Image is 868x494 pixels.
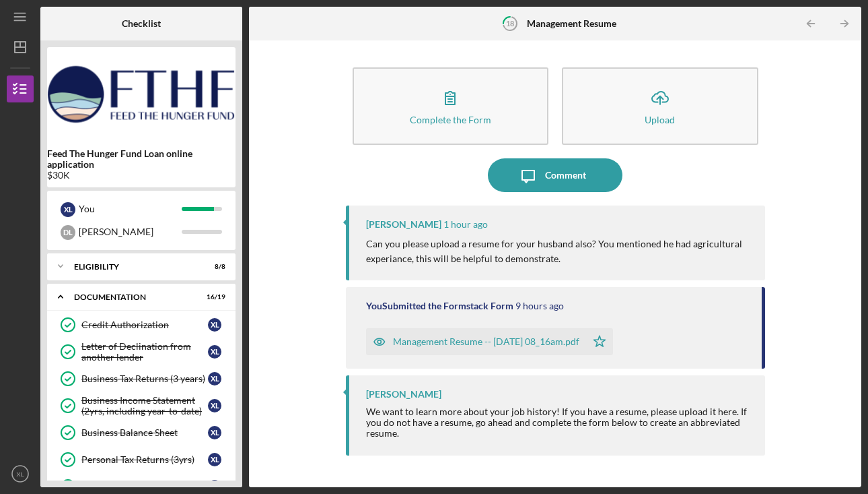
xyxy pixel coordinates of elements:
[81,395,208,416] div: Business Income Statement (2yrs, including year-to-date)
[54,446,229,473] a: Personal Tax Returns (3yrs)XL
[47,170,236,181] div: $30K
[366,328,613,355] button: Management Resume -- [DATE] 08_16am.pdf
[7,460,34,487] button: XL
[79,197,182,220] div: You
[443,219,488,230] time: 2025-08-19 20:34
[208,480,221,493] div: X L
[562,67,758,145] button: Upload
[527,18,616,29] b: Management Resume
[54,365,229,392] a: Business Tax Returns (3 years)XL
[208,426,221,439] div: X L
[74,293,192,301] div: Documentation
[74,263,192,271] div: Eligibility
[366,237,752,267] p: Can you please upload a resume for your husband also? You mentioned he had agricultural experianc...
[515,301,564,311] time: 2025-08-19 12:16
[410,115,491,125] div: Complete the Form
[201,293,225,301] div: 16 / 19
[81,427,208,438] div: Business Balance Sheet
[81,319,208,330] div: Credit Authorization
[122,18,161,29] b: Checklist
[61,225,75,240] div: D L
[54,338,229,365] a: Letter of Declination from another lenderXL
[353,67,549,145] button: Complete the Form
[208,372,221,385] div: X L
[366,406,752,439] div: We want to learn more about your job history! If you have a resume, please upload it here. If you...
[81,454,208,465] div: Personal Tax Returns (3yrs)
[645,115,675,125] div: Upload
[79,220,182,243] div: [PERSON_NAME]
[47,54,236,135] img: Product logo
[201,263,225,271] div: 8 / 8
[81,373,208,384] div: Business Tax Returns (3 years)
[61,202,75,217] div: X L
[488,158,622,192] button: Comment
[54,311,229,338] a: Credit AuthorizationXL
[54,392,229,419] a: Business Income Statement (2yrs, including year-to-date)XL
[47,148,236,170] b: Feed The Hunger Fund Loan online application
[366,219,441,230] div: [PERSON_NAME]
[208,399,221,412] div: X L
[208,453,221,466] div: X L
[366,301,513,311] div: You Submitted the Formstack Form
[54,419,229,446] a: Business Balance SheetXL
[208,318,221,332] div: X L
[16,470,24,478] text: XL
[545,158,586,192] div: Comment
[393,336,579,347] div: Management Resume -- [DATE] 08_16am.pdf
[506,19,514,28] tspan: 18
[81,341,208,363] div: Letter of Declination from another lender
[366,389,441,400] div: [PERSON_NAME]
[208,345,221,359] div: X L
